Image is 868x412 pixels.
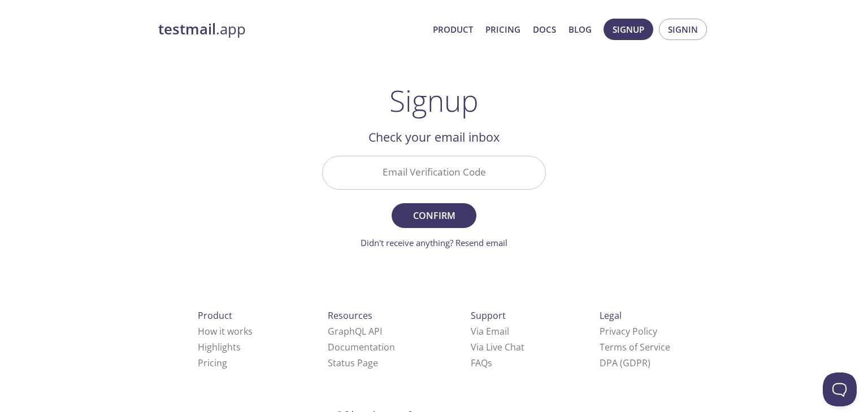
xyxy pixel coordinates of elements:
a: Highlights [198,341,241,353]
a: Didn't receive anything? Resend email [361,237,507,248]
button: Signin [659,19,707,40]
button: Signup [604,19,653,40]
iframe: Help Scout Beacon - Open [823,372,857,406]
a: testmail.app [158,20,424,39]
span: Product [198,309,232,322]
span: Legal [600,309,622,322]
a: DPA (GDPR) [600,357,650,369]
a: Pricing [198,357,227,369]
span: Support [471,309,506,322]
a: Terms of Service [600,341,670,353]
a: How it works [198,325,253,338]
span: Signin [668,22,698,37]
a: Status Page [328,357,378,369]
a: Privacy Policy [600,325,657,338]
a: GraphQL API [328,325,382,338]
h1: Signup [389,84,479,117]
span: Resources [328,309,372,322]
a: Product [433,22,473,37]
a: FAQ [471,357,492,369]
span: Confirm [404,208,464,223]
span: s [488,357,492,369]
h2: Check your email inbox [322,128,546,147]
a: Via Email [471,325,509,338]
a: Blog [568,22,592,37]
a: Documentation [328,341,395,353]
a: Via Live Chat [471,341,524,353]
strong: testmail [158,19,216,39]
span: Signup [613,22,644,37]
a: Docs [533,22,556,37]
button: Confirm [392,203,476,228]
a: Pricing [485,22,520,37]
